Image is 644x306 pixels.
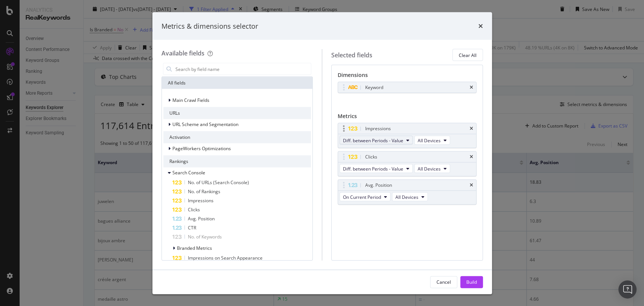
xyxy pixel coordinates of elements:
[338,82,476,93] div: Keywordtimes
[340,164,413,173] button: Diff. between Periods - Value
[343,137,403,143] span: Diff. between Periods - Value
[365,181,392,189] div: Avg. Position
[172,145,231,152] span: PageWorkers Optimizations
[340,192,390,201] button: On Current Period
[188,197,214,204] span: Impressions
[470,183,473,188] div: times
[618,280,636,298] div: Open Intercom Messenger
[331,51,372,59] div: Selected fields
[161,49,204,57] div: Available fields
[338,180,476,205] div: Avg. PositiontimesOn Current PeriodAll Devices
[392,192,428,201] button: All Devices
[177,245,212,251] span: Branded Metrics
[365,125,391,132] div: Impressions
[395,194,418,200] span: All Devices
[188,179,249,186] span: No. of URLs (Search Console)
[172,121,238,128] span: URL Scheme and Segmentation
[338,151,476,177] div: ClickstimesDiff. between Periods - ValueAll Devices
[188,225,196,231] span: CTR
[188,234,222,240] span: No. of Keywords
[340,136,413,145] button: Diff. between Periods - Value
[460,276,483,288] button: Build
[430,276,457,288] button: Cancel
[188,215,215,222] span: Avg. Position
[175,63,311,75] input: Search by field name
[163,107,311,119] div: URLs
[470,155,473,159] div: times
[414,136,450,145] button: All Devices
[343,165,403,172] span: Diff. between Periods - Value
[470,126,473,131] div: times
[188,188,220,195] span: No. of Rankings
[338,112,476,123] div: Metrics
[459,52,476,58] div: Clear All
[365,153,377,161] div: Clicks
[343,194,381,200] span: On Current Period
[188,206,200,213] span: Clicks
[172,169,205,176] span: Search Console
[162,77,313,89] div: All fields
[365,84,383,91] div: Keyword
[338,123,476,148] div: ImpressionstimesDiff. between Periods - ValueAll Devices
[418,137,441,143] span: All Devices
[466,278,477,285] div: Build
[188,255,263,261] span: Impressions on Search Appearance
[172,97,209,103] span: Main Crawl Fields
[414,164,450,173] button: All Devices
[152,12,492,294] div: modal
[452,49,483,61] button: Clear All
[478,21,483,31] div: times
[163,131,311,143] div: Activation
[418,165,441,172] span: All Devices
[161,21,258,31] div: Metrics & dimensions selector
[437,278,451,285] div: Cancel
[163,155,311,168] div: Rankings
[338,71,476,82] div: Dimensions
[470,85,473,90] div: times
